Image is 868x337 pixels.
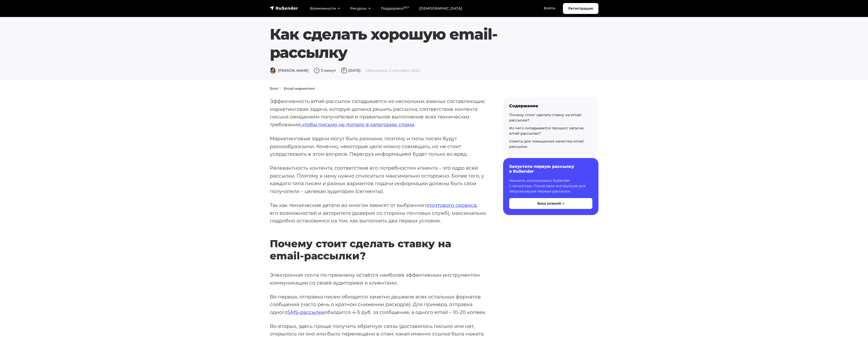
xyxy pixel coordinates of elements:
[314,67,320,74] img: Время чтения
[305,3,345,14] a: Возможности
[509,139,585,149] a: Советы для повышения качества email-рассылок
[509,198,592,209] button: База знаний →
[509,103,592,108] div: Содержание
[288,309,325,315] a: SMS-рассылки
[270,97,487,129] p: Эффективность email-рассылок складывается из нескольких важных составляющих: маркетинговая задача...
[509,164,592,174] h6: Запустите первую рассылку в RuSender
[414,3,467,14] a: [DEMOGRAPHIC_DATA]
[270,223,487,262] h2: Почему стоит сделать ставку на email-рассылки?
[509,113,582,122] a: Почему стоит сделать ставку на email-рассылки?
[376,3,414,14] a: Поддержка24/7
[270,271,487,287] p: Электронная почта по-прежнему остаётся наиболее эффективным инструментом коммуникации со своей ау...
[539,3,560,13] a: Войти
[341,67,347,74] img: Дата публикации
[270,293,487,316] p: Во-первых, отправка писем обходится заметно дешевле всех остальных форматов сообщений (часто речь...
[366,68,420,73] span: Обновлено: 2 сентября 2024
[270,6,298,11] img: RuSender
[509,126,583,136] a: Из чего складывается процесс запуска email-рассылки?
[270,68,309,73] span: [PERSON_NAME]
[428,202,476,208] a: почтового сервиса
[503,158,598,215] a: Запустите первую рассылку в RuSender Начните использовать RuSender с легкостью. Пошаговая инструк...
[314,68,336,73] span: 11 минут
[302,121,414,128] a: чтобы письмо не попало в категорию спама
[270,86,279,91] a: Блог
[270,164,487,195] p: Релевантность контента, соответствие его потребностям клиента – это ядро всей рассылки. Поэтому к...
[270,201,487,225] p: Так как технические детали во многом зависят от выбранного , его возможностей и авторитета (довер...
[563,3,598,14] a: Регистрация
[509,178,592,194] p: Начните использовать RuSender с легкостью. Пошаговая инструкция для запуска ваших первых рассылок.
[270,135,487,158] p: Маркетинговые задачи могут быть разными, поэтому и типы писем будут разнообразными. Конечно, неко...
[270,25,571,62] h1: Как сделать хорошую email-рассылку
[267,86,601,91] nav: breadcrumb
[341,68,361,73] span: [DATE]
[345,3,376,14] a: Ресурсы
[403,6,409,9] sup: 24/7
[279,86,315,91] li: Email-маркетинг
